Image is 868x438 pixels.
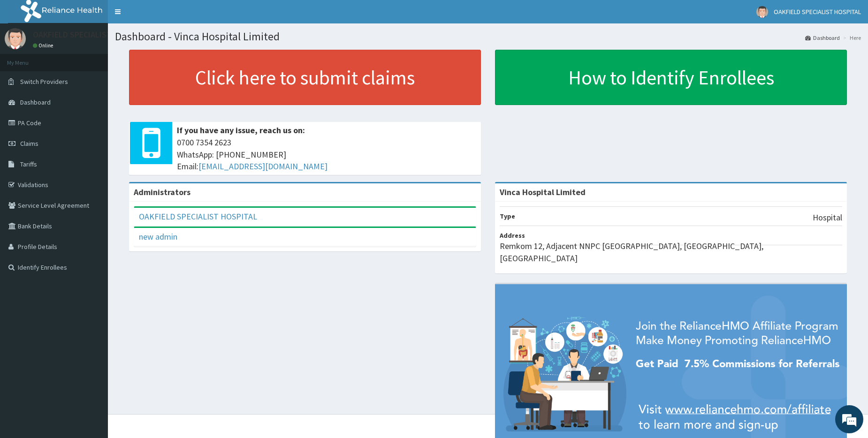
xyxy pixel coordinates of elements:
p: Remkom 12, Adjacent NNPC [GEOGRAPHIC_DATA], [GEOGRAPHIC_DATA], [GEOGRAPHIC_DATA] [500,240,842,264]
b: Address [500,231,525,240]
span: Dashboard [20,98,51,106]
a: Dashboard [805,34,840,42]
a: OAKFIELD SPECIALIST HOSPITAL [139,211,257,222]
a: new admin [139,231,177,242]
p: Hospital [813,211,842,224]
a: How to Identify Enrollees [495,50,847,105]
b: Type [500,212,515,220]
span: 0700 7354 2623 WhatsApp: [PHONE_NUMBER] Email: [177,136,476,173]
img: User Image [5,28,26,49]
a: Click here to submit claims [129,50,481,105]
b: If you have any issue, reach us on: [177,125,305,136]
a: [EMAIL_ADDRESS][DOMAIN_NAME] [198,161,327,172]
b: Administrators [134,187,190,197]
strong: Vinca Hospital Limited [500,187,586,197]
span: Claims [20,139,38,148]
li: Here [841,34,861,42]
span: Tariffs [20,160,37,168]
span: Switch Providers [20,77,68,86]
a: Online [33,42,55,49]
span: OAKFIELD SPECIALIST HOSPITAL [774,8,861,16]
h1: Dashboard - Vinca Hospital Limited [115,30,861,43]
p: OAKFIELD SPECIALIST HOSPITAL [33,30,150,39]
img: User Image [756,6,768,18]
